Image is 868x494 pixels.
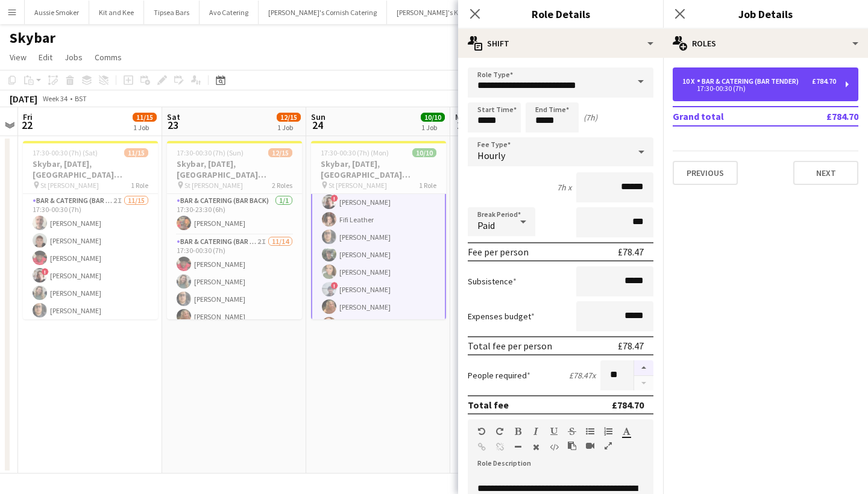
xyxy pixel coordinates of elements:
[583,112,597,123] div: (7h)
[419,181,436,190] span: 1 Role
[634,360,653,376] button: Increase
[277,123,300,132] div: 1 Job
[165,118,180,132] span: 23
[33,148,98,157] span: 17:30-00:30 (7h) (Sat)
[557,182,571,193] div: 7h x
[532,442,540,452] button: Clear Formatting
[23,158,158,180] h3: Skybar, [DATE], [GEOGRAPHIC_DATA][PERSON_NAME]
[259,1,387,24] button: [PERSON_NAME]'s Cornish Catering
[42,268,49,275] span: !
[34,49,57,65] a: Edit
[89,1,144,24] button: Kit and Kee
[75,94,87,103] div: BST
[663,29,868,58] div: Roles
[311,141,446,319] app-job-card: 17:30-00:30 (7h) (Mon)10/10Skybar, [DATE], [GEOGRAPHIC_DATA][PERSON_NAME] St [PERSON_NAME]1 RoleB...
[387,1,488,24] button: [PERSON_NAME]'s Kitchen
[412,148,436,157] span: 10/10
[458,29,663,58] div: Shift
[612,399,644,411] div: £784.70
[586,441,594,451] button: Insert video
[124,148,148,157] span: 11/15
[495,427,504,436] button: Redo
[682,77,697,86] div: 10 x
[550,442,558,452] button: HTML Code
[277,113,301,122] span: 12/15
[5,49,31,65] a: View
[167,141,302,319] app-job-card: 17:30-00:30 (7h) (Sun)12/15Skybar, [DATE], [GEOGRAPHIC_DATA][PERSON_NAME] St [PERSON_NAME]2 Roles...
[200,1,259,24] button: Avo Catering
[60,49,87,65] a: Jobs
[622,427,631,436] button: Text Color
[10,93,37,105] div: [DATE]
[23,111,33,122] span: Fri
[167,194,302,235] app-card-role: Bar & Catering (Bar Back)1/117:30-23:30 (6h)[PERSON_NAME]
[468,370,530,381] label: People required
[421,123,444,132] div: 1 Job
[309,118,325,132] span: 24
[25,1,89,24] button: Aussie Smoker
[21,118,33,132] span: 22
[133,123,156,132] div: 1 Job
[468,311,535,322] label: Expenses budget
[568,427,576,436] button: Strikethrough
[787,107,858,126] td: £784.70
[468,246,529,258] div: Fee per person
[311,158,446,180] h3: Skybar, [DATE], [GEOGRAPHIC_DATA][PERSON_NAME]
[697,77,804,86] div: Bar & Catering (Bar Tender)
[311,137,446,337] app-card-role: Bar & Catering (Bar Tender)10/1017:30-00:30 (7h)[PERSON_NAME][PERSON_NAME]![PERSON_NAME]Fifi Leat...
[682,86,836,92] div: 17:30-00:30 (7h)
[586,427,594,436] button: Unordered List
[569,370,596,381] div: £78.47 x
[10,52,27,63] span: View
[23,194,158,480] app-card-role: Bar & Catering (Bar Tender)2I11/1517:30-00:30 (7h)[PERSON_NAME][PERSON_NAME][PERSON_NAME]![PERSON...
[95,52,122,63] span: Comms
[64,52,83,63] span: Jobs
[468,340,552,352] div: Total fee per person
[477,219,495,231] span: Paid
[618,246,644,258] div: £78.47
[321,148,389,157] span: 17:30-00:30 (7h) (Mon)
[793,161,858,185] button: Next
[468,276,517,287] label: Subsistence
[131,181,148,190] span: 1 Role
[90,49,127,65] a: Comms
[133,113,157,122] span: 11/15
[604,441,612,451] button: Fullscreen
[184,181,243,190] span: St [PERSON_NAME]
[477,149,505,161] span: Hourly
[812,77,836,86] div: £784.70
[10,29,55,47] h1: Skybar
[673,161,738,185] button: Previous
[40,181,99,190] span: St [PERSON_NAME]
[514,442,522,452] button: Horizontal Line
[331,195,338,202] span: !
[167,111,180,122] span: Sat
[268,148,292,157] span: 12/15
[477,427,486,436] button: Undo
[514,427,522,436] button: Bold
[550,427,558,436] button: Underline
[532,427,540,436] button: Italic
[40,94,70,103] span: Week 34
[568,441,576,451] button: Paste as plain text
[329,181,387,190] span: St [PERSON_NAME]
[618,340,644,352] div: £78.47
[167,158,302,180] h3: Skybar, [DATE], [GEOGRAPHIC_DATA][PERSON_NAME]
[458,6,663,22] h3: Role Details
[468,399,509,411] div: Total fee
[421,113,445,122] span: 10/10
[177,148,244,157] span: 17:30-00:30 (7h) (Sun)
[39,52,52,63] span: Edit
[673,107,787,126] td: Grand total
[663,6,868,22] h3: Job Details
[272,181,292,190] span: 2 Roles
[23,141,158,319] app-job-card: 17:30-00:30 (7h) (Sat)11/15Skybar, [DATE], [GEOGRAPHIC_DATA][PERSON_NAME] St [PERSON_NAME]1 RoleB...
[311,111,325,122] span: Sun
[144,1,200,24] button: Tipsea Bars
[331,282,338,289] span: !
[604,427,612,436] button: Ordered List
[455,111,471,122] span: Mon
